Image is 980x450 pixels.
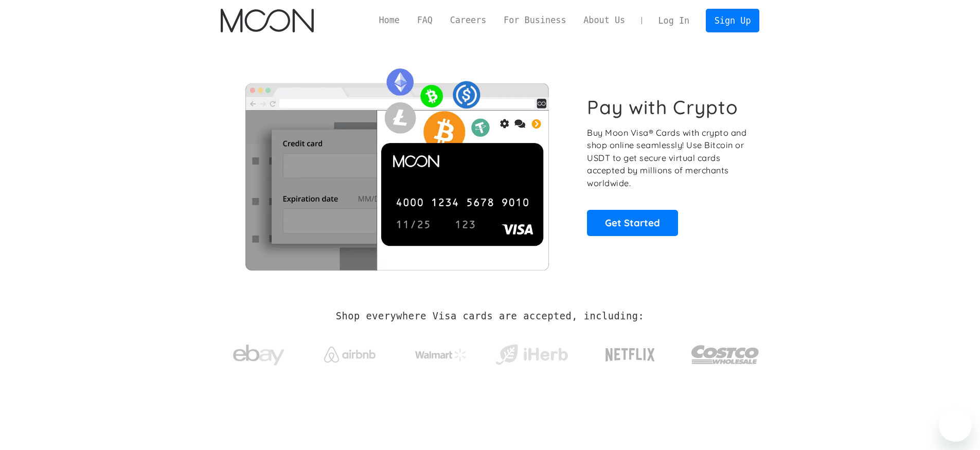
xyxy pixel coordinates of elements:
a: About Us [575,14,634,27]
img: iHerb [493,341,570,368]
a: Log In [650,9,698,32]
a: Sign Up [706,9,759,32]
a: Careers [441,14,495,27]
img: Moon Logo [221,9,314,32]
img: Walmart [415,349,467,361]
a: home [221,9,314,32]
img: Airbnb [324,347,376,363]
img: ebay [233,339,284,371]
a: FAQ [408,14,441,27]
a: Netflix [584,332,676,373]
a: Costco [691,325,760,379]
iframe: Button to launch messaging window [939,409,972,442]
a: Walmart [402,338,479,366]
a: For Business [495,14,575,27]
p: Buy Moon Visa® Cards with crypto and shop online seamlessly! Use Bitcoin or USDT to get secure vi... [587,127,748,190]
a: Home [370,14,408,27]
a: ebay [221,329,297,376]
img: Costco [691,335,760,374]
a: Airbnb [311,336,388,368]
h2: Shop everywhere Visa cards are accepted, including: [336,311,644,322]
h1: Pay with Crypto [587,96,738,119]
a: Get Started [587,210,678,236]
img: Moon Cards let you spend your crypto anywhere Visa is accepted. [221,61,573,270]
img: Netflix [604,342,656,368]
a: iHerb [493,331,570,373]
